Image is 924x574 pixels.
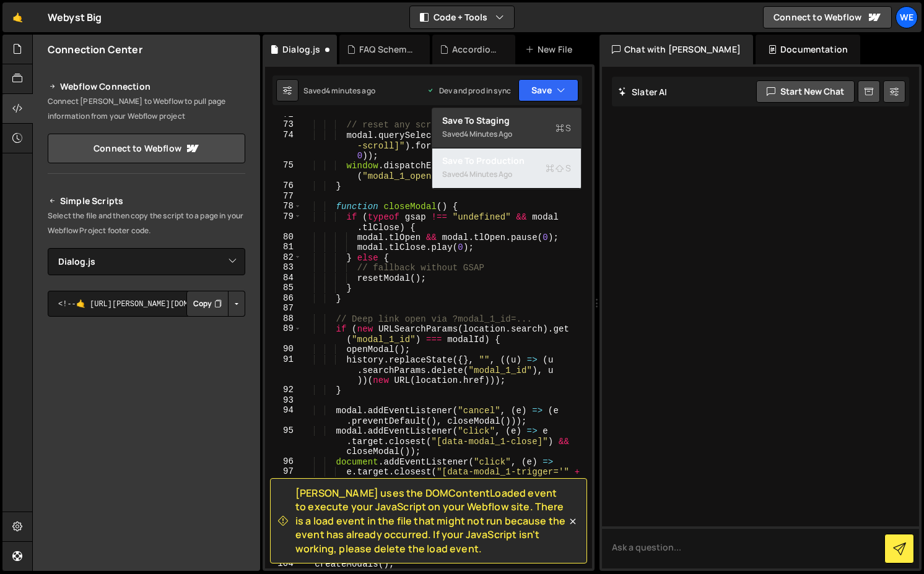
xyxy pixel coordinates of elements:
iframe: YouTube video player [48,337,246,448]
div: 82 [265,252,302,263]
button: Save to StagingS Saved4 minutes ago [432,108,581,148]
span: S [546,162,571,174]
div: 4 minutes ago [464,129,512,139]
button: Save [518,79,578,101]
div: 91 [265,354,302,385]
button: Code + Tools [410,6,514,28]
div: Save to Production [442,155,571,167]
div: 4 minutes ago [326,85,375,96]
div: Accordion.js [452,43,500,56]
div: 85 [265,283,302,293]
p: Connect [PERSON_NAME] to Webflow to pull page information from your Webflow project [48,94,245,124]
div: Saved [303,85,375,96]
h2: Simple Scripts [48,194,245,208]
div: New File [525,43,577,56]
div: 100 [265,507,302,528]
button: Copy [186,291,229,317]
a: We [896,6,918,28]
h2: Connection Center [48,43,142,56]
div: 74 [265,130,302,161]
div: 73 [265,119,302,130]
div: Code + Tools [432,108,582,189]
div: 99 [265,497,302,508]
span: [PERSON_NAME] uses the DOMContentLoaded event to execute your JavaScript on your Webflow site. Th... [295,486,567,555]
h2: Slater AI [618,86,668,98]
div: 96 [265,456,302,467]
a: Connect to Webflow [763,6,892,28]
div: 76 [265,181,302,191]
div: 93 [265,395,302,406]
div: Saved [442,167,571,182]
div: FAQ Schema.js [359,43,415,56]
p: Select the file and then copy the script to a page in your Webflow Project footer code. [48,208,245,238]
div: 84 [265,273,302,283]
div: 88 [265,314,302,324]
h2: Webflow Connection [48,79,245,94]
div: 95 [265,426,302,456]
div: 4 minutes ago [464,169,512,179]
div: Dev and prod in sync [427,85,511,96]
div: 79 [265,212,302,232]
div: 97 [265,466,302,487]
div: 102 [265,538,302,549]
div: 77 [265,191,302,202]
div: 103 [265,548,302,559]
div: 94 [265,405,302,426]
div: Documentation [756,35,860,64]
iframe: YouTube video player [48,456,246,568]
div: 87 [265,303,302,314]
div: 98 [265,487,302,497]
div: 90 [265,344,302,354]
div: 80 [265,232,302,242]
div: 104 [265,559,302,569]
button: Save to ProductionS Saved4 minutes ago [432,148,581,189]
div: 89 [265,323,302,344]
div: 86 [265,293,302,304]
div: Button group with nested dropdown [186,291,245,317]
a: 🤙 [2,2,33,32]
div: 83 [265,262,302,273]
div: Saved [442,127,571,142]
div: Chat with [PERSON_NAME] [599,35,753,64]
span: S [556,122,571,134]
a: Connect to Webflow [48,134,245,163]
div: Webyst Big [48,10,102,25]
div: 92 [265,385,302,395]
div: 78 [265,201,302,212]
div: Dialog.js [282,43,320,56]
button: Start new chat [756,80,855,103]
textarea: <!--🤙 [URL][PERSON_NAME][DOMAIN_NAME]> <script>document.addEventListener("DOMContentLoaded", func... [48,291,245,317]
div: Save to Staging [442,114,571,127]
div: 75 [265,160,302,181]
div: 81 [265,242,302,252]
div: 101 [265,528,302,538]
